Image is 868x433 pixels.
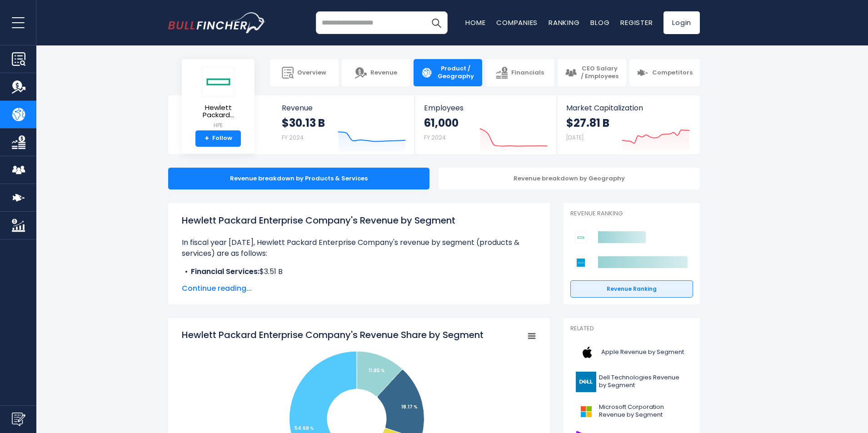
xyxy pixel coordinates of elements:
a: Revenue Ranking [570,280,693,298]
tspan: 18.17 % [401,403,418,410]
small: FY 2024 [282,134,304,141]
p: Revenue Ranking [570,210,693,218]
span: Overview [297,69,326,77]
span: Dell Technologies Revenue by Segment [599,374,688,389]
a: Hewlett Packard... HPE [189,66,248,130]
a: Companies [496,18,538,27]
a: Dell Technologies Revenue by Segment [570,369,693,394]
tspan: 54.68 % [294,425,314,432]
span: Microsoft Corporation Revenue by Segment [599,403,688,419]
strong: + [205,134,209,143]
li: $3.51 B [182,266,536,277]
span: Apple Revenue by Segment [601,348,684,356]
div: Revenue breakdown by Products & Services [168,168,429,189]
span: Product / Geography [436,65,475,80]
p: In fiscal year [DATE], Hewlett Packard Enterprise Company's revenue by segment (products & servic... [182,237,536,259]
img: MSFT logo [576,401,596,422]
img: bullfincher logo [168,12,266,33]
a: +Follow [195,130,241,147]
a: Ranking [549,18,579,27]
a: Login [663,11,700,34]
a: Apple Revenue by Segment [570,340,693,365]
tspan: Hewlett Packard Enterprise Company's Revenue Share by Segment [182,328,484,341]
img: DELL logo [576,372,596,392]
a: Home [465,18,485,27]
a: Overview [270,59,339,86]
h1: Hewlett Packard Enterprise Company's Revenue by Segment [182,214,536,227]
a: Revenue [342,59,410,86]
span: Competitors [652,69,693,77]
strong: 61,000 [424,116,459,130]
span: Employees [424,104,547,112]
a: Go to homepage [168,12,266,33]
span: Market Capitalization [566,104,690,112]
span: Hewlett Packard... [189,104,247,119]
p: Related [570,325,693,333]
small: HPE [189,121,247,129]
strong: $27.81 B [566,116,609,130]
span: CEO Salary / Employees [580,65,619,80]
img: AAPL logo [576,342,599,363]
button: Search [425,11,448,34]
a: Register [620,18,653,27]
tspan: 11.85 % [369,367,385,374]
a: Microsoft Corporation Revenue by Segment [570,399,693,424]
img: Cisco Systems competitors logo [575,257,587,269]
a: Financials [485,59,554,86]
b: Financial Services: [191,266,259,277]
a: Employees 61,000 FY 2024 [415,95,556,154]
a: Blog [590,18,609,27]
small: FY 2024 [424,134,446,141]
span: Revenue [282,104,406,112]
strong: $30.13 B [282,116,325,130]
div: Revenue breakdown by Geography [439,168,700,189]
span: Financials [511,69,544,77]
img: Hewlett Packard Enterprise Company competitors logo [575,232,587,244]
a: CEO Salary / Employees [558,59,626,86]
a: Revenue $30.13 B FY 2024 [273,95,415,154]
span: Revenue [370,69,397,77]
a: Product / Geography [414,59,482,86]
span: Continue reading... [182,283,536,294]
a: Competitors [629,59,700,86]
small: [DATE] [566,134,584,141]
a: Market Capitalization $27.81 B [DATE] [557,95,699,154]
